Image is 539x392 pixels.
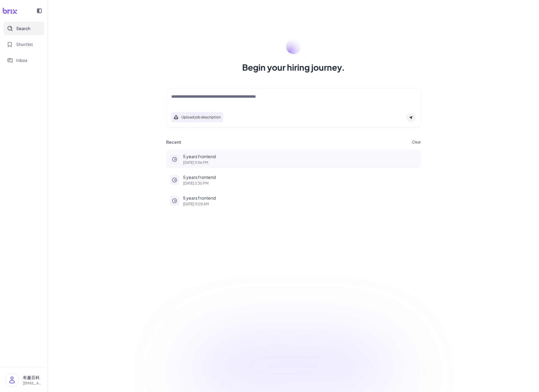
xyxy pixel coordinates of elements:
[4,22,44,35] button: Search
[4,38,44,51] button: Shortlist
[183,195,417,201] p: 5 years frontend
[171,112,223,122] button: Search using job description
[412,140,421,144] button: Clear
[23,381,43,386] p: [EMAIL_ADDRESS][DOMAIN_NAME]
[166,191,421,210] button: 5 years frontend[DATE] 11:05 AM
[4,54,44,67] button: Inbox
[23,374,43,381] p: 有趣百科
[183,153,417,160] p: 5 years frontend
[16,57,27,63] span: Inbox
[5,373,19,387] img: user_logo.png
[16,25,30,32] span: Search
[166,139,181,145] h3: Recent
[166,170,421,189] button: 5 years frontend[DATE] 2:30 PM
[183,202,417,206] p: [DATE] 11:05 AM
[242,61,345,73] h1: Begin your hiring journey.
[183,174,417,180] p: 5 years frontend
[16,41,33,47] span: Shortlist
[183,161,417,164] p: [DATE] 11:56 PM
[183,182,417,185] p: [DATE] 2:30 PM
[166,150,421,168] button: 5 years frontend[DATE] 11:56 PM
